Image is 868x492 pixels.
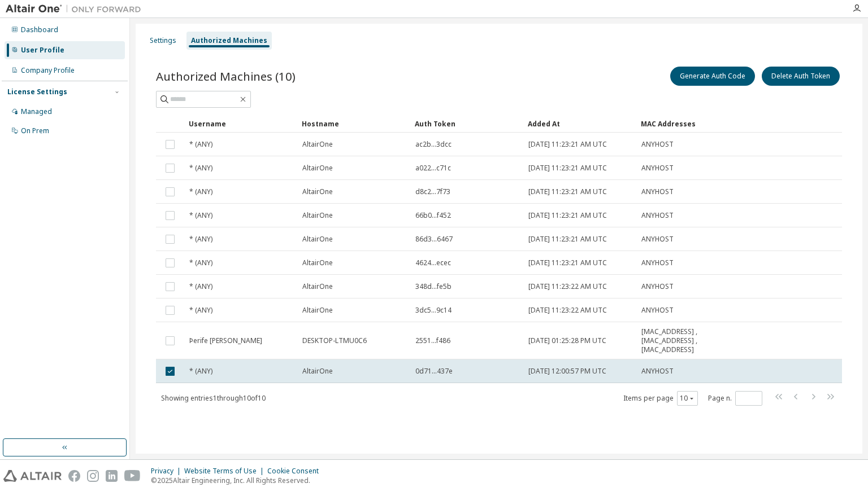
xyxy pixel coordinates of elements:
[302,235,333,244] span: AltairOne
[528,235,607,244] span: [DATE] 11:23:21 AM UTC
[641,164,674,173] span: ANYHOST
[415,235,453,244] span: 86d3...6467
[528,282,607,291] span: [DATE] 11:23:22 AM UTC
[68,470,80,482] img: facebook.svg
[150,36,176,45] div: Settings
[528,187,607,196] span: [DATE] 11:23:21 AM UTC
[302,258,333,267] span: AltairOne
[415,336,450,345] span: 2551...f486
[302,140,333,149] span: AltairOne
[641,306,674,315] span: ANYHOST
[151,467,184,476] div: Privacy
[528,115,632,133] div: Added At
[124,470,141,482] img: youtube.svg
[528,164,607,173] span: [DATE] 11:23:21 AM UTC
[189,336,262,345] span: Þerife [PERSON_NAME]
[21,107,52,116] div: Managed
[21,25,58,34] div: Dashboard
[302,336,367,345] span: DESKTOP-LTMU0C6
[415,211,451,220] span: 66b0...f452
[641,282,674,291] span: ANYHOST
[528,258,607,267] span: [DATE] 11:23:21 AM UTC
[415,306,452,315] span: 3dc5...9c14
[415,258,451,267] span: 4624...ecec
[415,187,450,196] span: d8c2...7f73
[302,282,333,291] span: AltairOne
[189,164,212,173] span: * (ANY)
[189,258,212,267] span: * (ANY)
[184,467,267,476] div: Website Terms of Use
[302,306,333,315] span: AltairOne
[680,394,695,403] button: 10
[708,391,762,406] span: Page n.
[302,164,333,173] span: AltairOne
[189,211,212,220] span: * (ANY)
[528,211,607,220] span: [DATE] 11:23:21 AM UTC
[302,187,333,196] span: AltairOne
[7,87,67,96] div: License Settings
[670,67,755,86] button: Generate Auth Code
[623,391,698,406] span: Items per page
[302,115,406,133] div: Hostname
[302,367,333,376] span: AltairOne
[641,327,726,354] span: [MAC_ADDRESS] , [MAC_ADDRESS] , [MAC_ADDRESS]
[156,68,296,84] span: Authorized Machines (10)
[191,36,267,45] div: Authorized Machines
[267,467,325,476] div: Cookie Consent
[302,211,333,220] span: AltairOne
[189,115,293,133] div: Username
[3,470,62,482] img: altair_logo.svg
[189,282,212,291] span: * (ANY)
[21,66,75,75] div: Company Profile
[641,211,674,220] span: ANYHOST
[528,336,606,345] span: [DATE] 01:25:28 PM UTC
[641,115,727,133] div: MAC Addresses
[189,367,212,376] span: * (ANY)
[21,126,49,135] div: On Prem
[151,476,325,485] p: © 2025 Altair Engineering, Inc. All Rights Reserved.
[415,367,453,376] span: 0d71...437e
[415,282,452,291] span: 348d...fe5b
[189,306,212,315] span: * (ANY)
[161,393,266,403] span: Showing entries 1 through 10 of 10
[528,306,607,315] span: [DATE] 11:23:22 AM UTC
[641,258,674,267] span: ANYHOST
[415,140,452,149] span: ac2b...3dcc
[415,115,519,133] div: Auth Token
[6,3,147,15] img: Altair One
[641,187,674,196] span: ANYHOST
[528,367,606,376] span: [DATE] 12:00:57 PM UTC
[189,235,212,244] span: * (ANY)
[641,235,674,244] span: ANYHOST
[641,367,674,376] span: ANYHOST
[641,140,674,149] span: ANYHOST
[762,67,840,86] button: Delete Auth Token
[106,470,118,482] img: linkedin.svg
[189,187,212,196] span: * (ANY)
[189,140,212,149] span: * (ANY)
[415,164,451,173] span: a022...c71c
[21,46,64,55] div: User Profile
[528,140,607,149] span: [DATE] 11:23:21 AM UTC
[87,470,99,482] img: instagram.svg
